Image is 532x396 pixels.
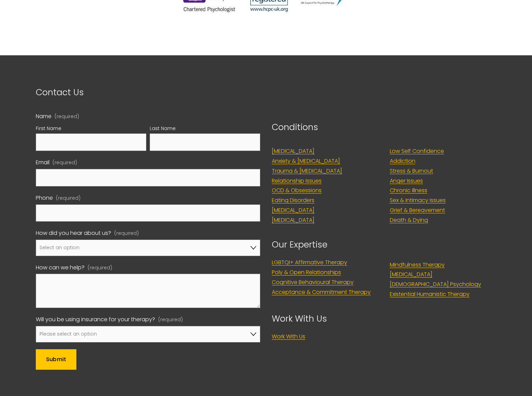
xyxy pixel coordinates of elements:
[36,158,49,168] span: Email
[390,176,423,186] a: Anger Issues
[390,215,428,225] a: Death & Dying
[272,287,371,297] a: Acceptance & Commitment Therapy
[272,332,305,342] a: Work With Us
[390,289,470,299] a: Existential Humanistic Therapy
[272,237,378,253] p: Our Expertise
[36,263,85,273] span: How can we help?
[390,206,445,215] a: Grief & Bereavement
[272,258,347,268] a: LGBTQI+ Affirmative Therapy
[114,229,139,238] span: (required)
[272,215,314,225] a: [MEDICAL_DATA]
[390,260,445,270] a: Mindfulness Therapy
[272,176,322,186] a: Relationship Issues
[36,112,51,122] span: Name
[272,156,340,166] a: Anxiety & [MEDICAL_DATA]
[390,280,481,289] a: [DEMOGRAPHIC_DATA] Psychology
[55,114,79,119] span: (required)
[390,186,427,196] a: Chronic Illness
[36,326,260,342] select: Will you be using insurance for your therapy?
[158,315,183,324] span: (required)
[390,146,444,156] a: Low Self Confidence
[56,194,80,202] span: (required)
[390,166,433,176] a: Stress & Burnout
[390,196,446,206] a: Sex & Intimacy Issues
[88,264,112,272] span: (required)
[272,119,496,135] p: Conditions
[36,349,76,370] button: SubmitSubmit
[272,268,341,278] a: Poly & Open Relationships
[272,278,354,287] a: Cognitive Behavioural Therapy
[36,228,111,238] span: How did you hear about us?
[53,158,77,167] span: (required)
[36,315,155,325] span: Will you be using insurance for your therapy?
[150,124,260,133] div: Last Name
[272,311,496,327] p: Work With Us
[36,85,260,100] p: Contact Us
[36,240,260,256] select: How did you hear about us?
[272,146,314,156] a: [MEDICAL_DATA]
[390,270,432,280] a: [MEDICAL_DATA]
[272,186,322,196] a: OCD & Obsessions
[46,355,66,363] span: Submit
[36,124,146,133] div: First Name
[272,206,314,215] a: [MEDICAL_DATA]
[390,156,415,166] a: Addiction
[272,196,314,206] a: Eating Disorders
[36,193,53,203] span: Phone
[272,166,342,176] a: Trauma & [MEDICAL_DATA]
